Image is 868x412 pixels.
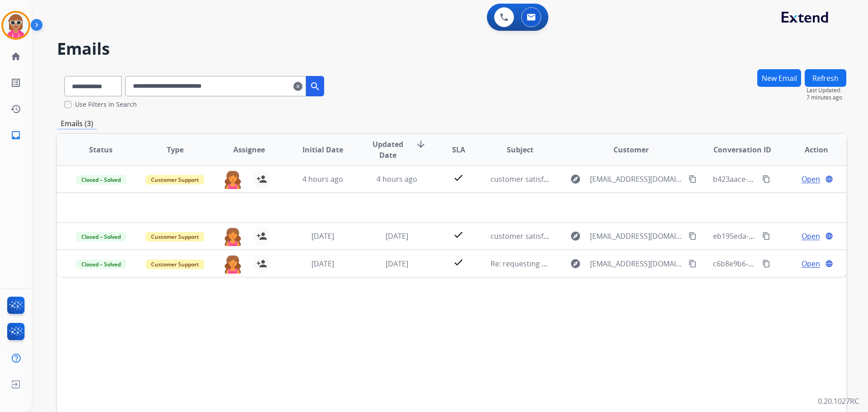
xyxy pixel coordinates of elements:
[89,144,113,155] span: Status
[689,175,697,183] mat-icon: content_copy
[805,69,846,87] button: Refresh
[146,260,204,269] span: Customer Support
[386,231,408,241] span: [DATE]
[507,144,533,155] span: Subject
[368,139,409,161] span: Updated Date
[415,139,426,150] mat-icon: arrow_downward
[311,259,334,269] span: [DATE]
[590,258,683,269] span: [EMAIL_ADDRESS][DOMAIN_NAME]
[302,144,343,155] span: Initial Date
[762,175,770,183] mat-icon: content_copy
[453,257,464,268] mat-icon: check
[10,104,21,114] mat-icon: history
[302,174,343,184] span: 4 hours ago
[491,231,565,241] span: customer satisfaction
[570,174,581,185] mat-icon: explore
[713,259,850,269] span: c6b8e9b6-4319-4114-a515-dde52f648a5f
[167,144,184,155] span: Type
[10,130,21,141] mat-icon: inbox
[491,174,565,184] span: customer satisfaction
[76,260,126,269] span: Closed – Solved
[75,100,137,109] label: Use Filters In Search
[825,232,833,240] mat-icon: language
[386,259,408,269] span: [DATE]
[76,175,126,185] span: Closed – Solved
[293,81,302,92] mat-icon: clear
[224,170,242,189] img: agent-avatar
[713,231,851,241] span: eb195eda-924e-4ee1-8849-c114d51983f5
[3,13,28,38] img: avatar
[311,231,334,241] span: [DATE]
[762,232,770,240] mat-icon: content_copy
[57,118,97,129] p: Emails (3)
[802,174,820,185] span: Open
[802,258,820,269] span: Open
[224,227,242,246] img: agent-avatar
[57,40,846,58] h2: Emails
[491,259,603,269] span: Re: requesting more information
[453,172,464,183] mat-icon: check
[807,87,846,94] span: Last Updated:
[689,260,697,268] mat-icon: content_copy
[224,255,242,274] img: agent-avatar
[570,231,581,242] mat-icon: explore
[146,232,204,242] span: Customer Support
[757,69,801,87] button: New Email
[807,94,846,101] span: 7 minutes ago
[453,229,464,240] mat-icon: check
[802,231,820,242] span: Open
[146,175,204,185] span: Customer Support
[590,231,683,242] span: [EMAIL_ADDRESS][DOMAIN_NAME]
[689,232,697,240] mat-icon: content_copy
[613,144,649,155] span: Customer
[233,144,265,155] span: Assignee
[590,174,683,185] span: [EMAIL_ADDRESS][DOMAIN_NAME]
[772,134,846,166] th: Action
[570,258,581,269] mat-icon: explore
[762,260,770,268] mat-icon: content_copy
[256,258,267,269] mat-icon: person_add
[713,144,771,155] span: Conversation ID
[452,144,465,155] span: SLA
[310,81,321,92] mat-icon: search
[256,231,267,242] mat-icon: person_add
[825,175,833,183] mat-icon: language
[256,174,267,185] mat-icon: person_add
[825,260,833,268] mat-icon: language
[377,174,417,184] span: 4 hours ago
[76,232,126,242] span: Closed – Solved
[10,77,21,88] mat-icon: list_alt
[818,396,859,407] p: 0.20.1027RC
[713,174,851,184] span: b423aace-df08-4da9-8c4c-099eeb09c2d7
[10,51,21,62] mat-icon: home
